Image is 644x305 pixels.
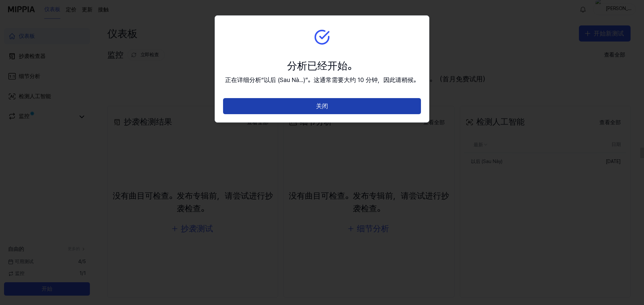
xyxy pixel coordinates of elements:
[261,76,264,83] font: “
[223,98,421,114] button: 关闭
[303,76,308,83] font: )”
[316,102,328,109] font: 关闭
[287,60,357,72] font: 分析已经开始。
[225,76,261,83] font: 正在详细分析
[264,76,303,83] font: 以后 (Sau Nà...
[308,76,419,83] font: 。这通常需要大约 10 分钟，因此请稍候。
